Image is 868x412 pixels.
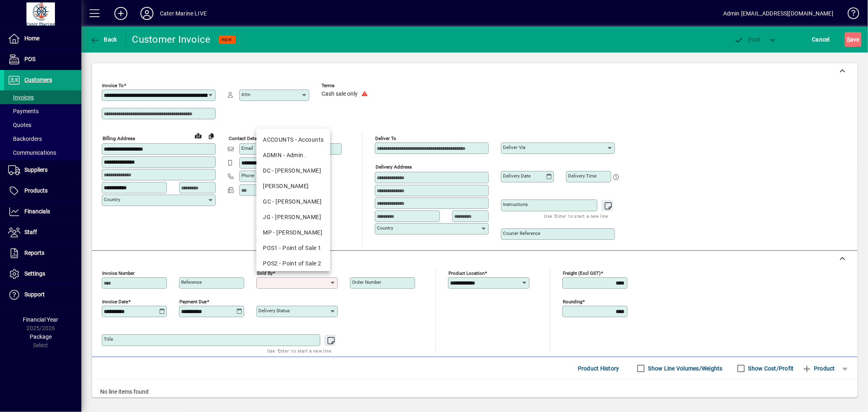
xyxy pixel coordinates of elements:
button: Product History [575,361,623,376]
mat-label: Product location [448,270,485,276]
a: Payments [4,104,81,118]
div: DC - [PERSON_NAME] [263,167,324,175]
mat-label: Instructions [503,202,528,207]
label: Show Line Volumes/Weights [647,364,723,373]
span: Support [24,291,45,298]
mat-hint: Use 'Enter' to start a new line [267,346,331,355]
mat-option: POS2 - Point of Sale 2 [256,256,330,271]
button: Profile [134,6,160,21]
span: Financials [24,208,50,215]
span: Invoices [8,94,34,101]
button: Product [798,361,839,376]
button: Back [88,32,119,47]
div: JG - [PERSON_NAME] [263,213,324,221]
button: Copy to Delivery address [205,129,218,142]
span: Payments [8,108,39,114]
a: Quotes [4,118,81,132]
div: POS2 - Point of Sale 2 [263,259,324,268]
span: Suppliers [24,167,48,173]
span: Communications [8,149,56,156]
mat-label: Order number [352,279,381,285]
div: ACCOUNTS - Accounts [263,136,324,144]
a: Backorders [4,132,81,146]
mat-hint: Use 'Enter' to start a new line [544,211,608,221]
mat-label: Freight (excl GST) [563,270,601,276]
span: Customers [24,77,52,83]
div: POS1 - Point of Sale 1 [263,244,324,252]
div: No line items found [92,379,857,404]
div: Cater Marine LIVE [160,7,207,20]
mat-label: Invoice date [102,299,128,305]
a: View on map [192,129,205,142]
mat-label: Payment due [179,299,207,305]
mat-label: Invoice number [102,270,135,276]
mat-label: Deliver To [375,136,396,141]
span: Reports [24,250,44,256]
span: Package [30,333,52,340]
button: Add [108,6,134,21]
span: Back [90,36,117,43]
span: Financial Year [23,316,59,323]
mat-label: Country [104,197,120,202]
div: GC - [PERSON_NAME] [263,197,324,206]
a: Settings [4,264,81,284]
mat-option: POS1 - Point of Sale 1 [256,240,330,256]
mat-label: Delivery date [503,173,531,179]
mat-label: Delivery time [568,173,597,179]
mat-label: Rounding [563,299,582,305]
mat-option: GC - Gerard Cantin [256,194,330,209]
mat-label: Courier Reference [503,230,540,236]
mat-label: Email [241,145,253,151]
span: Terms [321,83,370,88]
button: Post [730,32,765,47]
a: Reports [4,243,81,263]
label: Show Cost/Profit [747,364,794,373]
a: Knowledge Base [842,2,858,28]
mat-option: ACCOUNTS - Accounts [256,132,330,147]
mat-option: MP - Margaret Pierce [256,225,330,240]
mat-label: Sold by [257,270,273,276]
div: [PERSON_NAME] [263,182,324,191]
mat-label: Title [104,336,113,342]
mat-label: Deliver via [503,145,525,150]
span: Backorders [8,136,42,142]
mat-label: Delivery status [258,308,290,313]
a: Financials [4,202,81,222]
a: Products [4,181,81,201]
span: Product [802,362,835,375]
span: ost [734,36,761,43]
mat-label: Phone [241,173,254,178]
span: P [748,36,752,43]
div: ADMIN - Admin . [263,151,324,160]
span: Cancel [812,33,830,46]
mat-label: Reference [181,279,202,285]
span: Staff [24,229,37,235]
a: Invoices [4,90,81,104]
a: Staff [4,222,81,243]
mat-option: DC - Dan Cleaver [256,163,330,178]
mat-label: Country [377,225,393,231]
div: Customer Invoice [132,33,211,46]
button: Save [845,32,861,47]
a: Suppliers [4,160,81,180]
mat-label: Attn [241,92,250,97]
span: Settings [24,270,45,277]
mat-option: JG - John Giles [256,209,330,225]
a: Support [4,285,81,305]
mat-option: DEB - Debbie McQuarters [256,178,330,194]
button: Cancel [810,32,832,47]
div: MP - [PERSON_NAME] [263,228,324,237]
a: Home [4,28,81,49]
span: Cash sale only [321,91,358,97]
span: S [847,36,850,43]
span: POS [24,56,35,62]
a: POS [4,49,81,70]
div: Admin [EMAIL_ADDRESS][DOMAIN_NAME] [723,7,833,20]
span: Home [24,35,39,42]
span: ave [847,33,859,46]
span: Quotes [8,122,31,128]
app-page-header-button: Back [81,32,126,47]
mat-label: Invoice To [102,83,124,88]
a: Communications [4,146,81,160]
span: NEW [222,37,232,42]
